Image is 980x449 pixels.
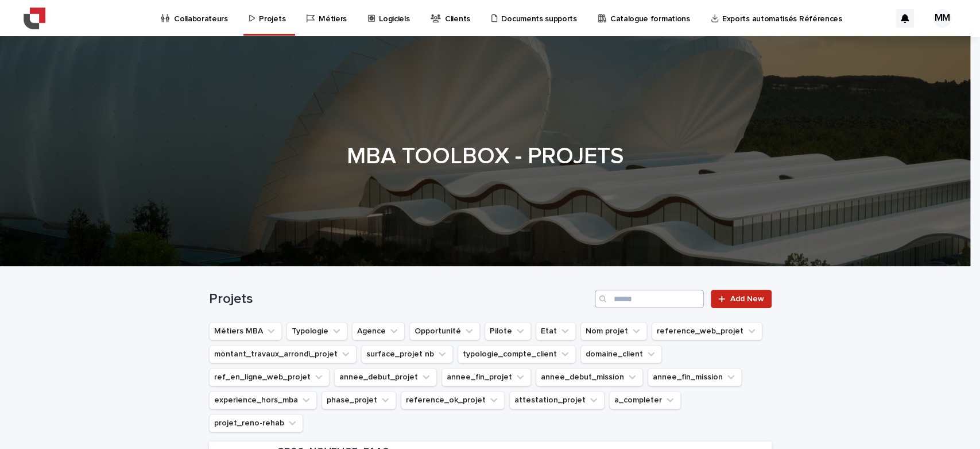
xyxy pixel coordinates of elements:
[485,322,531,340] button: Pilote
[441,368,531,386] button: annee_fin_projet
[711,290,771,308] a: Add New
[23,7,46,30] img: YiAiwBLRm2aPEWe5IFcA
[933,9,951,28] div: MM
[580,345,662,363] button: domaine_client
[321,391,396,409] button: phase_projet
[652,322,762,340] button: reference_web_projet
[361,345,453,363] button: surface_projet nb
[286,322,347,340] button: Typologie
[595,290,704,308] input: Search
[204,143,766,170] h1: MBA TOOLBOX - PROJETS
[209,345,357,363] button: montant_travaux_arrondi_projet
[509,391,605,409] button: attestation_projet
[458,345,576,363] button: typologie_compte_client
[580,322,647,340] button: Nom projet
[648,368,742,386] button: annee_fin_mission
[536,368,643,386] button: annee_debut_mission
[730,295,764,303] span: Add New
[352,322,405,340] button: Agence
[209,291,591,308] h1: Projets
[209,322,282,340] button: Métiers MBA
[209,391,317,409] button: experience_hors_mba
[209,414,303,432] button: projet_reno-rehab
[401,391,505,409] button: reference_ok_projet
[209,368,330,386] button: ref_en_ligne_web_projet
[536,322,576,340] button: Etat
[334,368,437,386] button: annee_debut_projet
[409,322,480,340] button: Opportunité
[609,391,681,409] button: a_completer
